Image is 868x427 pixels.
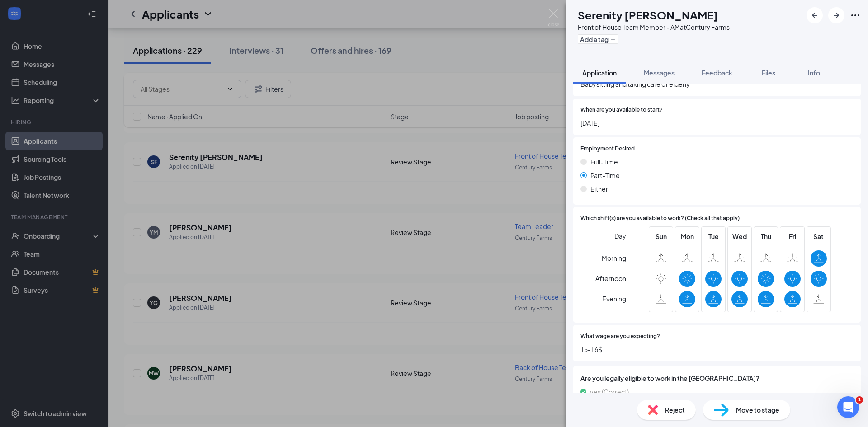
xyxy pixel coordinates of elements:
span: yes (Correct) [590,387,629,397]
span: What wage are you expecting? [580,332,660,341]
span: 1 [856,396,863,404]
span: Move to stage [736,405,779,415]
span: Either [590,184,608,194]
span: Full-Time [590,157,618,167]
svg: ArrowRight [831,10,842,21]
span: Sun [653,231,669,241]
span: Evening [602,291,626,307]
button: PlusAdd a tag [578,34,618,44]
span: Which shift(s) are you available to work? (Check all that apply) [580,214,740,223]
span: Tue [705,231,722,241]
span: When are you available to start? [580,106,663,114]
span: Afternoon [595,270,626,286]
span: Info [808,69,820,77]
span: Messages [644,69,675,77]
svg: Ellipses [850,10,861,21]
span: [DATE] [580,118,854,128]
span: Application [582,69,617,77]
span: Files [762,69,775,77]
span: Babysitting and taking care of elderly [580,79,854,89]
span: Employment Desired [580,145,635,153]
svg: ArrowLeftNew [809,10,820,21]
span: Day [614,231,626,241]
button: ArrowRight [828,7,844,23]
span: Reject [665,405,685,415]
span: Feedback [702,69,732,77]
span: Fri [784,231,801,241]
span: Mon [679,231,695,241]
span: Morning [602,250,626,266]
svg: Plus [610,37,616,42]
h1: Serenity [PERSON_NAME] [578,7,718,23]
span: Sat [811,231,827,241]
span: Thu [758,231,774,241]
div: Front of House Team Member - AM at Century Farms [578,23,730,32]
button: ArrowLeftNew [807,7,823,23]
span: 15-16$ [580,344,854,354]
span: Are you legally eligible to work in the [GEOGRAPHIC_DATA]? [580,373,854,383]
span: Wed [731,231,748,241]
span: Part-Time [590,170,620,180]
iframe: Intercom live chat [837,396,859,418]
